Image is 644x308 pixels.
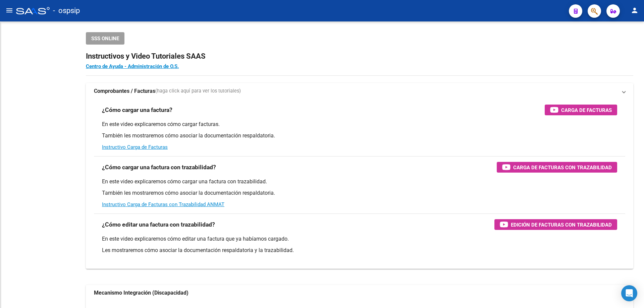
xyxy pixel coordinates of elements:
div: Open Intercom Messenger [621,285,637,301]
p: Les mostraremos cómo asociar la documentación respaldatoria y la trazabilidad. [102,247,617,254]
mat-expansion-panel-header: Comprobantes / Facturas(haga click aquí para ver los tutoriales) [86,83,633,99]
h3: ¿Cómo cargar una factura con trazabilidad? [102,163,216,172]
div: Comprobantes / Facturas(haga click aquí para ver los tutoriales) [86,99,633,269]
h2: Instructivos y Video Tutoriales SAAS [86,50,633,63]
button: Carga de Facturas [545,105,617,115]
span: - ospsip [53,3,80,18]
p: En este video explicaremos cómo editar una factura que ya habíamos cargado. [102,235,617,243]
span: Carga de Facturas con Trazabilidad [513,163,612,172]
strong: Mecanismo Integración (Discapacidad) [94,289,189,297]
h3: ¿Cómo cargar una factura? [102,105,172,115]
mat-expansion-panel-header: Mecanismo Integración (Discapacidad) [86,285,633,301]
h3: ¿Cómo editar una factura con trazabilidad? [102,220,215,229]
strong: Comprobantes / Facturas [94,87,155,95]
span: SSS ONLINE [91,36,119,42]
a: Centro de Ayuda - Administración de O.S. [86,63,179,69]
p: También les mostraremos cómo asociar la documentación respaldatoria. [102,132,617,139]
p: En este video explicaremos cómo cargar una factura con trazabilidad. [102,178,617,185]
span: Carga de Facturas [561,106,612,114]
button: Edición de Facturas con Trazabilidad [494,219,617,230]
a: Instructivo Carga de Facturas con Trazabilidad ANMAT [102,201,224,207]
span: (haga click aquí para ver los tutoriales) [155,87,241,95]
p: En este video explicaremos cómo cargar facturas. [102,121,617,128]
a: Instructivo Carga de Facturas [102,144,168,150]
mat-icon: person [631,6,639,14]
span: Edición de Facturas con Trazabilidad [511,221,612,229]
mat-icon: menu [5,6,13,14]
p: También les mostraremos cómo asociar la documentación respaldatoria. [102,189,617,197]
button: SSS ONLINE [86,32,124,45]
button: Carga de Facturas con Trazabilidad [497,162,617,173]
